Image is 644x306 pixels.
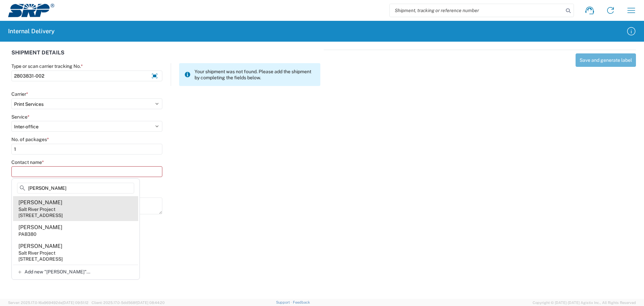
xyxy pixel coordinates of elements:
div: SHIPMENT DETAILS [11,50,320,63]
label: Carrier [11,91,28,97]
img: srp [8,4,54,17]
div: [STREET_ADDRESS] [18,212,63,218]
label: Contact name [11,159,44,165]
span: Your shipment was not found. Please add the shipment by completing the fields below. [195,69,315,81]
span: [DATE] 09:51:12 [62,301,89,305]
div: [PERSON_NAME] [18,224,62,231]
span: Client: 2025.17.0-5dd568f [92,301,165,305]
div: [PERSON_NAME] [18,243,62,250]
div: [STREET_ADDRESS] [18,256,63,262]
span: Copyright © [DATE]-[DATE] Agistix Inc., All Rights Reserved [533,300,636,306]
div: PAB380 [18,231,37,237]
h2: Internal Delivery [8,27,55,35]
a: Support [276,300,293,304]
span: [DATE] 08:44:20 [137,301,165,305]
div: [PERSON_NAME] [18,199,62,206]
span: Add new "[PERSON_NAME]"... [24,269,90,275]
a: Feedback [293,300,310,304]
span: Server: 2025.17.0-16a969492de [8,301,89,305]
label: No. of packages [11,136,49,142]
div: Salt River Project [18,206,55,212]
label: Type or scan carrier tracking No. [11,63,83,69]
input: Shipment, tracking or reference number [390,4,563,17]
label: Service [11,114,30,120]
div: Salt River Project [18,250,55,256]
